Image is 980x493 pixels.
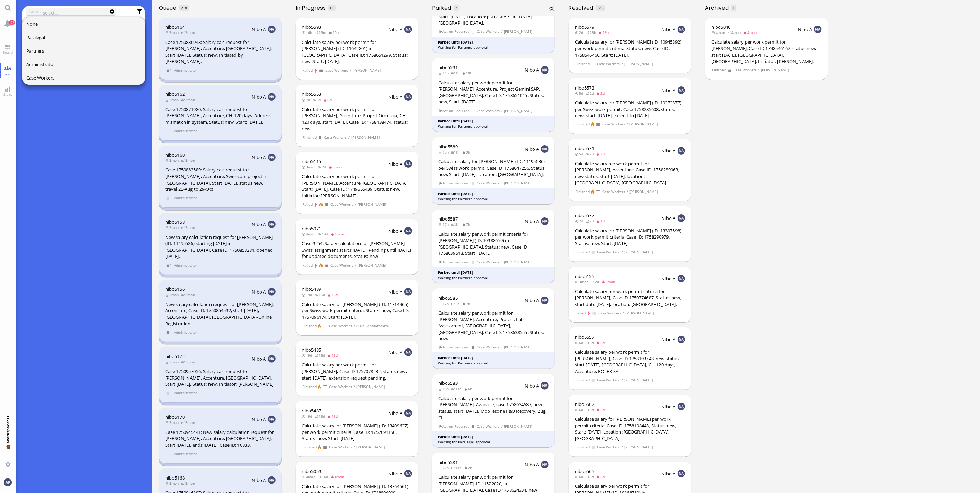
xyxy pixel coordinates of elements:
img: NA [541,66,549,74]
span: / [621,249,623,255]
span: Case Workers [476,29,500,35]
span: / [355,202,357,207]
span: Nibo A [389,26,403,32]
button: Partners [22,44,146,58]
img: NA [268,154,276,161]
span: / [621,61,623,67]
span: Nibo A [662,276,676,282]
a: nibo5489 [302,286,321,292]
span: Nibo A [662,148,676,154]
a: nibo5162 [165,91,185,97]
span: 23h [586,30,598,35]
a: nibo5487 [302,408,321,414]
span: 3mon [165,97,181,102]
span: 2h [451,222,462,227]
span: 4mon [727,30,743,35]
div: Calculate salary per work permit criteria for [PERSON_NAME] (ID: 10988659) in [GEOGRAPHIC_DATA]. ... [438,231,549,257]
span: 19h [598,30,611,35]
img: NA [404,93,412,101]
span: Finished [302,323,317,329]
span: nibo5589 [438,143,458,150]
img: NA [678,147,685,155]
span: / [623,310,625,316]
span: nibo5156 [165,286,185,292]
a: nibo5168 [165,475,185,481]
span: Paralegal [26,34,45,40]
span: 2d [596,91,607,96]
span: nibo5565 [575,468,594,474]
span: 1h [451,150,462,155]
a: nibo5158 [165,219,185,225]
span: Nibo A [389,289,403,295]
span: None [26,21,38,27]
span: 14h [302,30,315,35]
span: Administrator [174,128,197,134]
img: NA [268,355,276,363]
span: 4mon [743,30,759,35]
img: NA [541,461,549,468]
span: / [349,67,352,73]
span: nibo5557 [575,334,594,340]
a: nibo5059 [302,468,321,474]
span: Nibo A [662,87,676,93]
span: view 1 items [166,67,172,73]
span: 2d [596,151,607,156]
label: Team: [28,8,41,15]
img: NA [541,382,549,389]
span: Partners [26,48,44,54]
a: nibo5581 [438,459,458,465]
span: Nibo A [252,289,266,295]
span: 3mon [181,292,197,297]
span: Finished [575,121,590,127]
div: Parked until [DATE] [438,270,549,275]
span: Administrator [174,329,197,335]
span: Case Workers [602,121,625,127]
span: 157 [9,20,15,25]
span: / [626,121,628,127]
span: Case Workers [476,259,500,265]
span: / [348,134,350,140]
span: 4mon [711,30,727,35]
img: NA [678,26,685,33]
span: Failed [302,202,313,207]
span: Airin Pandiamakkal [356,323,390,329]
span: Nibo A [525,218,539,224]
span: / [353,323,355,329]
div: Calculate salary per work permit for [PERSON_NAME] (ID: 11642801) in [GEOGRAPHIC_DATA]. Case ID: ... [302,39,412,65]
a: nibo5573 [575,85,594,91]
img: NA [268,93,276,101]
span: Finished [575,189,590,195]
span: nibo5155 [575,273,594,279]
span: Case Workers [325,67,348,73]
img: NA [814,26,822,33]
a: nibo5172 [165,353,185,360]
div: Calculate salary per work permit for [PERSON_NAME], Accenture, Case ID: 1758289063, new status, s... [575,160,685,186]
span: 6d [323,97,334,102]
span: Queue [159,4,179,12]
span: 283 [597,5,604,10]
span: 7 [455,5,457,10]
span: 4mon [330,232,346,236]
span: Action Required [439,424,470,429]
span: nibo5071 [302,225,321,232]
span: Nibo A [252,26,266,32]
span: 4mon [302,232,318,236]
span: 2d [575,30,586,35]
div: Case 1750880948: Salary calc request for [PERSON_NAME], Accenture, [GEOGRAPHIC_DATA]. Start [DATE... [165,39,276,65]
span: Action Required [439,29,470,35]
span: Finished [302,134,317,140]
input: select... [43,9,103,17]
a: nibo5115 [302,158,321,165]
span: 5d [575,91,586,96]
span: nibo5583 [438,380,458,386]
div: Calculate salary for [PERSON_NAME] (ID: 11195636) per Swiss work permit. Case ID: 1758647256, Sta... [438,158,549,178]
span: Nibo A [662,26,676,32]
span: Administrator [174,262,197,268]
span: Action Required [439,108,470,114]
span: Case Workers [476,108,500,114]
div: Calculate salary for [PERSON_NAME] (ID: 10272377) per Swiss work permit. Case 1758285608, status:... [575,100,685,119]
div: Waiting for Partners approval [438,196,549,202]
img: NA [678,336,685,343]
